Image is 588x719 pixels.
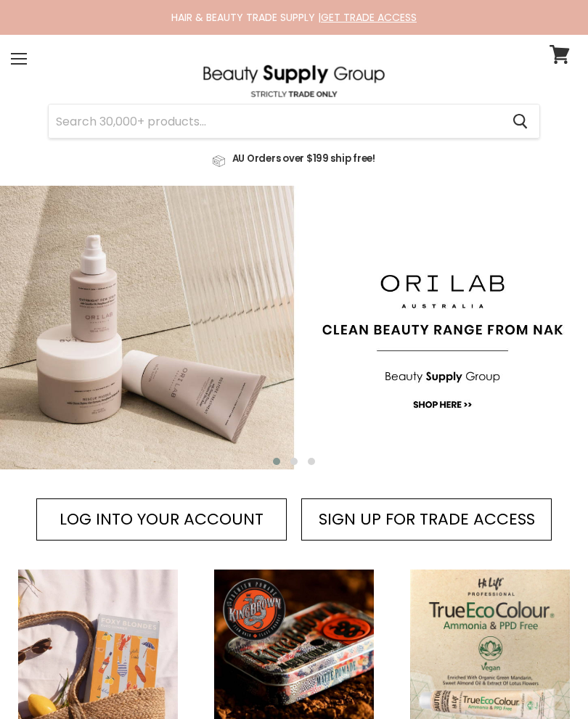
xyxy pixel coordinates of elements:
a: LOG INTO YOUR ACCOUNT [36,498,287,540]
span: LOG INTO YOUR ACCOUNT [60,508,264,530]
input: Search [49,104,501,138]
a: SIGN UP FOR TRADE ACCESS [301,498,552,540]
span: SIGN UP FOR TRADE ACCESS [319,508,535,530]
button: Search [501,104,539,138]
iframe: Gorgias live chat messenger [515,651,573,704]
a: GET TRADE ACCESS [321,10,417,25]
form: Product [48,104,540,139]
